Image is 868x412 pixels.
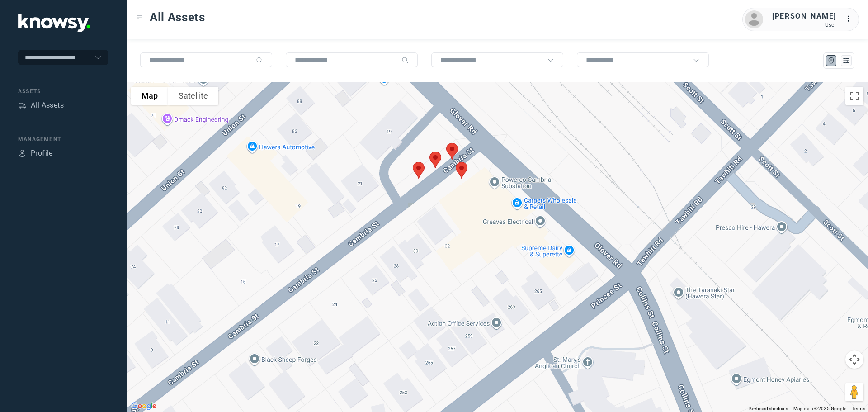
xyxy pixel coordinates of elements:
[150,9,205,25] span: All Assets
[772,11,836,22] div: [PERSON_NAME]
[18,149,26,157] div: Profile
[845,383,863,401] button: Drag Pegman onto the map to open Street View
[18,100,64,111] a: AssetsAll Assets
[18,87,108,95] div: Assets
[31,100,64,111] div: All Assets
[256,57,263,64] div: Search
[131,87,168,105] button: Show street map
[852,406,865,411] a: Terms (opens in new tab)
[18,14,90,32] img: Application Logo
[18,148,53,159] a: ProfileProfile
[168,87,218,105] button: Show satellite imagery
[749,406,788,412] button: Keyboard shortcuts
[845,350,863,369] button: Map camera controls
[846,15,855,22] tspan: ...
[845,14,856,26] div: :
[401,57,409,64] div: Search
[129,400,159,412] a: Open this area in Google Maps (opens a new window)
[827,57,835,65] div: Map
[845,14,856,24] div: :
[31,148,53,159] div: Profile
[18,101,26,109] div: Assets
[18,135,108,143] div: Management
[136,14,142,20] div: Toggle Menu
[842,57,850,65] div: List
[772,22,836,28] div: User
[845,87,863,105] button: Toggle fullscreen view
[793,406,846,411] span: Map data ©2025 Google
[745,10,763,28] img: avatar.png
[129,400,159,412] img: Google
